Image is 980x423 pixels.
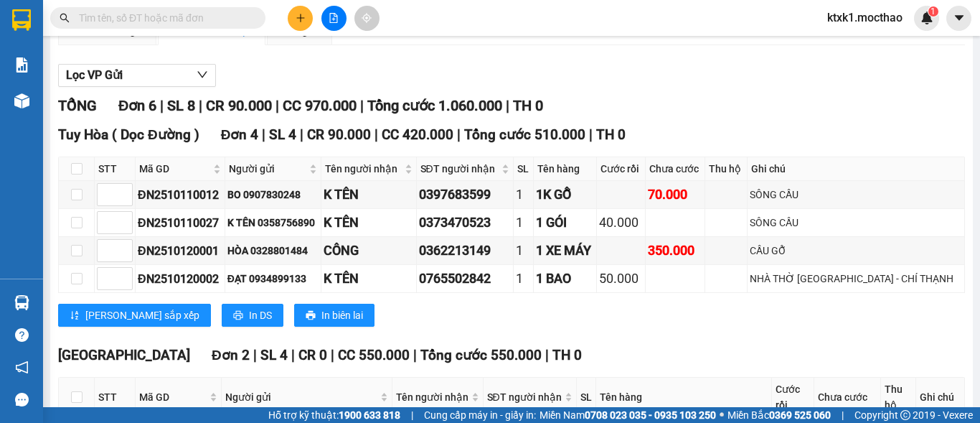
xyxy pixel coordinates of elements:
img: warehouse-icon [14,93,29,108]
span: | [413,347,417,363]
span: sort-ascending [70,310,80,322]
div: 1 [516,241,531,261]
div: 1 [516,213,531,233]
span: Tổng cước 550.000 [420,347,542,363]
span: | [331,347,334,363]
th: Cước rồi [597,157,646,181]
td: K TÊN [321,265,416,293]
span: notification [15,361,29,374]
span: Đơn 2 [212,347,250,363]
span: message [15,393,29,406]
th: SL [514,157,534,181]
span: caret-down [953,11,966,24]
span: | [545,347,549,363]
td: ĐN2510120001 [136,237,225,265]
th: Ghi chú [916,378,965,417]
div: K TÊN [324,185,413,205]
span: down [197,69,208,80]
img: logo-vxr [12,9,31,31]
span: Đơn 6 [118,97,156,114]
div: 0765502842 [419,269,512,289]
div: 0397683599 [419,185,512,205]
span: Đơn 4 [221,126,259,143]
td: CÔNG [321,237,416,265]
span: CR 90.000 [307,126,371,143]
span: printer [306,310,316,322]
span: Mã GD [139,161,210,177]
span: TH 0 [596,126,626,143]
th: Tên hàng [534,157,597,181]
div: K TÊN [324,269,413,289]
span: | [360,97,364,114]
span: CC 970.000 [283,97,357,114]
span: Miền Nam [540,407,716,423]
span: | [842,407,844,423]
td: ĐN2510110012 [136,181,225,209]
span: SL 8 [167,97,195,114]
div: 1 [516,185,531,205]
span: Tên người nhận [396,389,468,405]
th: Chưa cước [814,378,881,417]
div: 1 BAO [536,269,594,289]
div: ĐN2510110027 [138,214,222,232]
span: Tổng cước 510.000 [464,126,585,143]
div: 1K GỖ [536,185,594,205]
div: ĐN2510120001 [138,242,222,260]
th: STT [95,378,136,417]
div: BO 0907830248 [227,187,319,203]
span: Tuy Hòa ( Dọc Đường ) [58,126,199,143]
span: | [300,126,303,143]
span: | [199,97,202,114]
span: Tổng cước 1.060.000 [367,97,502,114]
button: plus [288,6,313,31]
span: plus [296,13,306,23]
div: 0373470523 [419,213,512,233]
th: Chưa cước [646,157,705,181]
span: Hỗ trợ kỹ thuật: [268,407,400,423]
sup: 1 [928,6,938,17]
span: search [60,13,70,23]
span: ktxk1.mocthao [816,9,914,27]
span: question-circle [15,328,29,342]
div: 350.000 [648,241,702,261]
span: CR 90.000 [206,97,272,114]
span: Người gửi [225,389,377,405]
td: ĐN2510120002 [136,265,225,293]
span: | [506,97,509,114]
div: NHÀ THỜ [GEOGRAPHIC_DATA] - CHÍ THẠNH [750,271,962,287]
strong: 0369 525 060 [769,409,831,421]
div: SÔNG CẦU [750,187,962,203]
span: | [253,347,257,363]
strong: 0708 023 035 - 0935 103 250 [585,409,716,421]
input: Tìm tên, số ĐT hoặc mã đơn [79,10,248,26]
div: SÔNG CẦU [750,215,962,231]
span: | [374,126,378,143]
button: file-add [321,6,347,31]
span: copyright [900,410,910,420]
span: Miền Bắc [727,407,831,423]
div: ĐN2510120002 [138,270,222,288]
span: Người gửi [229,161,307,177]
span: TỔNG [58,97,97,114]
div: HÒA 0328801484 [227,243,319,259]
button: printerIn biên lai [294,304,374,327]
span: Tên người nhận [325,161,401,177]
th: Cước rồi [772,378,814,417]
div: 40.000 [599,213,643,233]
td: 0373470523 [417,209,514,237]
span: [GEOGRAPHIC_DATA] [58,347,190,363]
span: CC 420.000 [382,126,453,143]
div: ĐẠT 0934899133 [227,271,319,287]
span: | [589,126,593,143]
span: SL 4 [269,126,296,143]
div: 0362213149 [419,241,512,261]
td: ĐN2510110027 [136,209,225,237]
img: solution-icon [14,57,29,73]
img: warehouse-icon [14,295,29,310]
span: SĐT người nhận [487,389,562,405]
th: Tên hàng [596,378,773,417]
td: K TÊN [321,209,416,237]
th: Ghi chú [748,157,965,181]
span: In biên lai [321,307,363,323]
span: | [262,126,265,143]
